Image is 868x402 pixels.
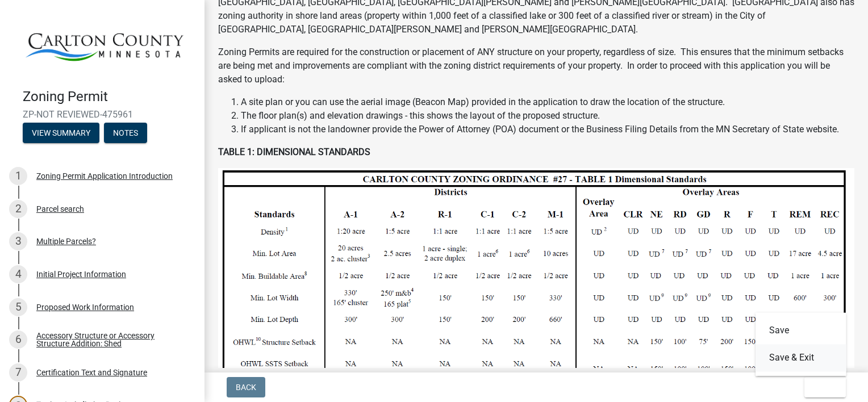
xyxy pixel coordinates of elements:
div: 5 [9,298,27,316]
button: Exit [804,377,846,397]
h4: Zoning Permit [23,89,195,105]
li: The floor plan(s) and elevation drawings - this shows the layout of the proposed structure. [241,109,854,123]
div: Accessory Structure or Accessory Structure Addition: Shed [36,332,186,347]
button: Notes [104,123,147,143]
wm-modal-confirm: Notes [104,129,147,139]
span: Back [236,383,256,392]
div: Certification Text and Signature [36,368,147,376]
button: View Summary [23,123,99,143]
span: Exit [813,383,830,392]
div: Exit [756,312,846,376]
div: 4 [9,265,27,283]
li: A site plan or you can use the aerial image (Beacon Map) provided in the application to draw the ... [241,95,854,109]
button: Save [756,317,846,344]
div: Multiple Parcels? [36,237,96,245]
p: Zoning Permits are required for the construction or placement of ANY structure on your property, ... [218,45,854,86]
div: 3 [9,232,27,250]
img: Carlton County, Minnesota [23,12,186,77]
strong: TABLE 1: DIMENSIONAL STANDARDS [218,146,370,157]
div: 2 [9,200,27,218]
div: 1 [9,167,27,185]
div: 6 [9,330,27,349]
button: Save & Exit [756,344,846,371]
div: Initial Project Information [36,270,126,278]
div: Zoning Permit Application Introduction [36,172,173,180]
button: Back [227,377,265,397]
wm-modal-confirm: Summary [23,129,99,139]
div: Parcel search [36,205,84,213]
span: ZP-NOT REVIEWED-475961 [23,109,182,120]
div: Proposed Work Information [36,303,134,311]
div: 7 [9,363,27,382]
li: If applicant is not the landowner provide the Power of Attorney (POA) document or the Business Fi... [241,123,854,136]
